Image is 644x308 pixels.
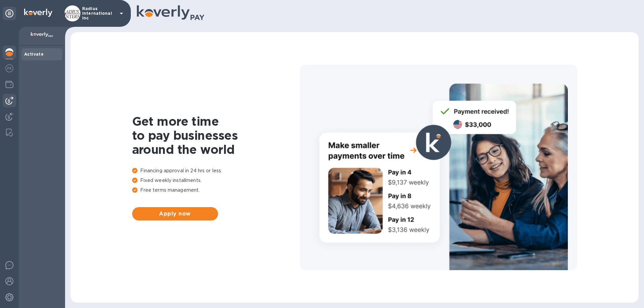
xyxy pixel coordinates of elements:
p: Financing approval in 24 hrs or less. [132,167,300,174]
img: Wallets [5,80,13,88]
div: Unpin categories [3,7,16,20]
h1: Get more time to pay businesses around the world [132,114,300,157]
p: Radius International Inc [82,6,116,20]
b: Activate [24,52,44,57]
p: Fixed weekly installments. [132,177,300,184]
img: Logo [24,9,52,17]
p: Free terms management. [132,187,300,194]
span: Apply now [138,210,213,218]
img: Foreign exchange [5,64,13,72]
button: Apply now [132,207,218,221]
